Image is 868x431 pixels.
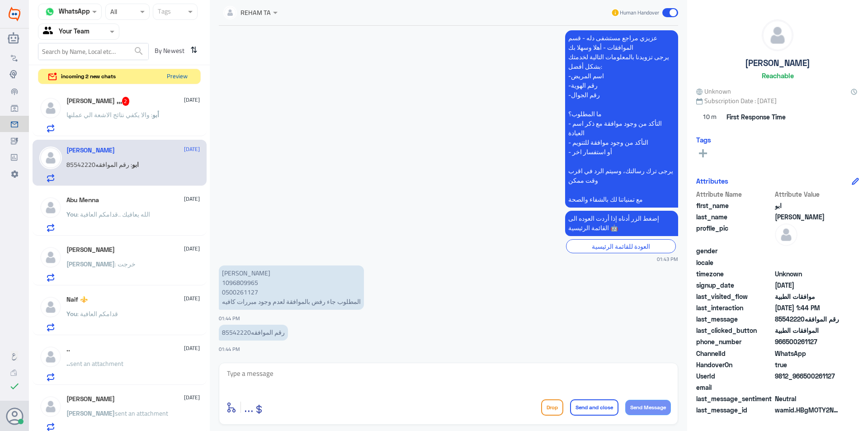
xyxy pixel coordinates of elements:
[39,97,62,119] img: defaultAdmin.png
[625,400,671,415] button: Send Message
[566,239,676,253] div: العودة للقائمة الرئيسية
[244,397,254,417] button: ...
[39,196,62,219] img: defaultAdmin.png
[43,25,57,38] img: yourTeam.svg
[122,97,130,106] span: 2
[726,112,786,122] span: First Response Time
[66,260,115,268] span: [PERSON_NAME]
[745,58,810,68] h5: [PERSON_NAME]
[184,344,200,352] span: [DATE]
[775,246,840,256] span: null
[696,189,773,199] span: Attribute Name
[38,43,148,60] input: Search by Name, Local etc…
[696,96,859,105] span: Subscription Date : [DATE]
[39,246,62,269] img: defaultAdmin.png
[696,258,773,267] span: locale
[775,212,840,222] span: عبدالعزيز
[696,109,723,125] span: 10 m
[9,7,20,21] img: Widebot Logo
[66,296,88,303] h5: Naif ⚜️
[66,159,132,171] span: : رقم الموافقه85542220
[696,86,731,96] span: Unknown
[696,269,773,279] span: timezone
[696,405,773,415] span: last_message_id
[696,201,773,210] span: first_name
[775,223,797,246] img: defaultAdmin.png
[184,245,200,253] span: [DATE]
[696,177,728,185] h6: Attributes
[775,337,840,346] span: 966500261127
[61,72,116,81] span: incoming 2 new chats
[775,258,840,267] span: null
[219,313,240,323] span: 01:44 PM
[775,405,840,415] span: wamid.HBgMOTY2NTAwMjYxMTI3FQIAEhgUM0E5N0UyNTQ0QTlEMEM3QUIwMDIA
[43,5,57,19] img: whatsapp.png
[657,256,678,263] span: 01:43 PM
[775,371,840,381] span: 9812_966500261127
[219,265,364,310] p: 15/10/2025, 1:44 PM
[66,109,152,121] span: : والا يكفي نتائج الاشعة الي عملنها
[6,407,23,425] button: Avatar
[219,325,288,341] p: 15/10/2025, 1:44 PM
[184,96,200,104] span: [DATE]
[696,326,773,335] span: last_clicked_button
[39,395,62,418] img: defaultAdmin.png
[184,393,200,402] span: [DATE]
[133,46,144,57] span: search
[184,195,200,203] span: [DATE]
[696,371,773,381] span: UserId
[775,292,840,301] span: موافقات الطبية
[70,358,123,369] span: sent an attachment
[762,71,794,80] h6: Reachable
[696,360,773,369] span: HandoverOn
[66,360,70,367] span: ..
[66,147,115,154] h5: ابو عبدالعزيز
[66,246,115,254] h5: mohamed alsuwaida
[696,280,773,290] span: signup_date
[115,258,136,270] span: : خرجت
[775,394,840,403] span: 0
[39,147,62,169] img: defaultAdmin.png
[9,381,20,392] i: check
[775,360,840,369] span: true
[775,349,840,358] span: 2
[190,43,198,58] i: ⇅
[244,394,254,420] span: ...
[66,310,77,317] span: You
[775,383,840,392] span: null
[775,269,840,279] span: Unknown
[696,349,773,358] span: ChannelId
[565,30,678,208] p: 15/10/2025, 1:43 PM
[565,211,678,236] p: 15/10/2025, 1:43 PM
[696,314,773,324] span: last_message
[696,383,773,392] span: email
[696,223,773,244] span: profile_pic
[219,344,240,354] span: 01:44 PM
[66,395,115,403] h5: Miriam Abboud
[184,294,200,303] span: [DATE]
[39,346,62,368] img: defaultAdmin.png
[775,280,840,290] span: 2025-10-15T10:43:43.649Z
[696,136,711,144] h6: Tags
[696,337,773,346] span: phone_number
[149,43,187,61] span: By Newest
[77,308,118,320] span: : قدامكم العافية
[696,394,773,403] span: last_message_sentiment
[152,111,159,118] span: أبو
[66,409,115,417] span: [PERSON_NAME]
[696,303,773,313] span: last_interaction
[696,292,773,301] span: last_visited_flow
[775,326,840,335] span: الموافقات الطبية
[184,145,200,153] span: [DATE]
[66,97,130,106] h5: أبو هاشـم ,,,
[696,212,773,222] span: last_name
[115,407,168,419] span: sent an attachment
[570,399,618,416] button: Send and close
[775,189,840,199] span: Attribute Value
[66,210,77,218] span: You
[163,69,191,84] button: Preview
[762,20,793,51] img: defaultAdmin.png
[156,6,171,18] div: Tags
[696,246,773,256] span: gender
[66,346,70,353] h5: ..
